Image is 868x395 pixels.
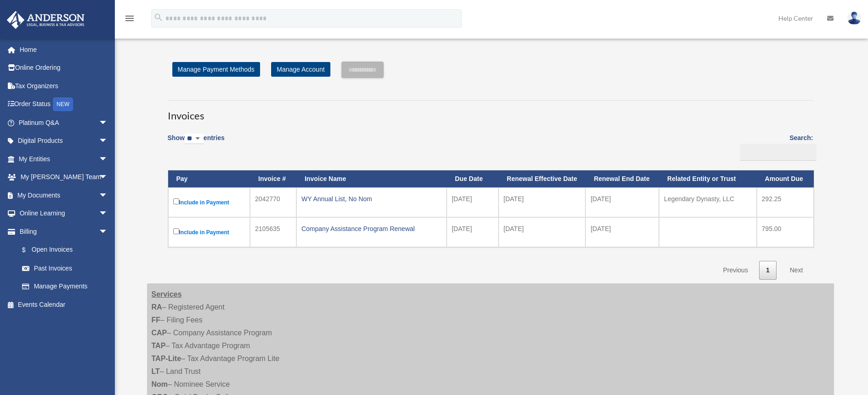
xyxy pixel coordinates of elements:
[153,12,164,23] i: search
[99,132,117,151] span: arrow_drop_down
[99,204,117,223] span: arrow_drop_down
[173,226,245,238] label: Include in Payment
[499,170,586,187] th: Renewal Effective Date: activate to sort column ascending
[124,16,135,24] a: menu
[173,197,245,208] label: Include in Payment
[301,222,442,235] div: Company Assistance Program Renewal
[152,290,182,298] strong: Services
[173,228,179,234] input: Include in Payment
[152,367,160,375] strong: LT
[13,241,113,260] a: $Open Invoices
[447,187,499,217] td: [DATE]
[124,13,135,24] i: menu
[585,217,659,247] td: [DATE]
[152,342,166,350] strong: TAP
[152,303,162,311] strong: RA
[99,186,117,205] span: arrow_drop_down
[13,259,117,277] a: Past Invoices
[759,261,777,280] a: 1
[152,329,167,337] strong: CAP
[152,355,182,362] strong: TAP-Lite
[6,95,122,114] a: Order StatusNEW
[757,217,814,247] td: 795.00
[250,187,296,217] td: 2042770
[716,261,755,280] a: Previous
[447,170,499,187] th: Due Date: activate to sort column ascending
[152,316,161,324] strong: FF
[6,168,122,186] a: My [PERSON_NAME] Teamarrow_drop_down
[27,244,32,256] span: $
[99,168,117,187] span: arrow_drop_down
[6,59,122,77] a: Online Ordering
[173,198,179,204] input: Include in Payment
[847,11,861,25] img: User Pic
[447,217,499,247] td: [DATE]
[172,62,260,77] a: Manage Payment Methods
[783,261,810,280] a: Next
[99,150,117,169] span: arrow_drop_down
[168,170,250,187] th: Pay: activate to sort column descending
[757,170,814,187] th: Amount Due: activate to sort column ascending
[250,217,296,247] td: 2105635
[185,134,204,144] select: Showentries
[6,186,122,204] a: My Documentsarrow_drop_down
[737,132,813,161] label: Search:
[168,100,813,123] h3: Invoices
[296,170,447,187] th: Invoice Name: activate to sort column ascending
[6,204,122,223] a: Online Learningarrow_drop_down
[6,150,122,168] a: My Entitiesarrow_drop_down
[301,192,442,205] div: WY Annual List, No Nom
[99,222,117,241] span: arrow_drop_down
[168,132,225,153] label: Show entries
[6,40,122,59] a: Home
[6,132,122,150] a: Digital Productsarrow_drop_down
[757,187,814,217] td: 292.25
[99,113,117,132] span: arrow_drop_down
[659,170,756,187] th: Related Entity or Trust: activate to sort column ascending
[6,222,117,241] a: Billingarrow_drop_down
[271,62,330,77] a: Manage Account
[585,170,659,187] th: Renewal End Date: activate to sort column ascending
[659,187,756,217] td: Legendary Dynasty, LLC
[499,217,586,247] td: [DATE]
[4,11,87,29] img: Anderson Advisors Platinum Portal
[6,77,122,95] a: Tax Organizers
[53,97,73,111] div: NEW
[740,144,817,161] input: Search:
[6,113,122,132] a: Platinum Q&Aarrow_drop_down
[499,187,586,217] td: [DATE]
[6,295,122,314] a: Events Calendar
[585,187,659,217] td: [DATE]
[250,170,296,187] th: Invoice #: activate to sort column ascending
[152,380,168,388] strong: Nom
[13,277,117,296] a: Manage Payments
